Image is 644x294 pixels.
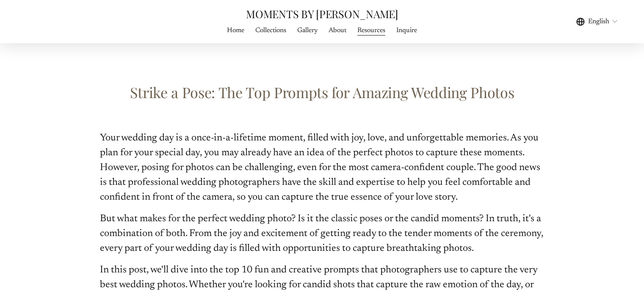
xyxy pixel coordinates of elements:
span: English [588,16,609,27]
a: Inquire [396,25,417,36]
h1: Strike a Pose: The Top Prompts for Amazing Wedding Photos [100,83,544,102]
a: MOMENTS BY [PERSON_NAME] [246,7,398,21]
div: language picker [576,16,619,27]
p: Your wedding day is a once-in-a-lifetime moment, filled with joy, love, and unforgettable memorie... [100,131,544,205]
a: Resources [357,25,385,36]
a: folder dropdown [297,25,318,36]
p: But what makes for the perfect wedding photo? Is it the classic poses or the candid moments? In t... [100,212,544,256]
a: About [329,25,346,36]
a: Collections [255,25,286,36]
a: Home [227,25,244,36]
span: Gallery [297,25,318,36]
